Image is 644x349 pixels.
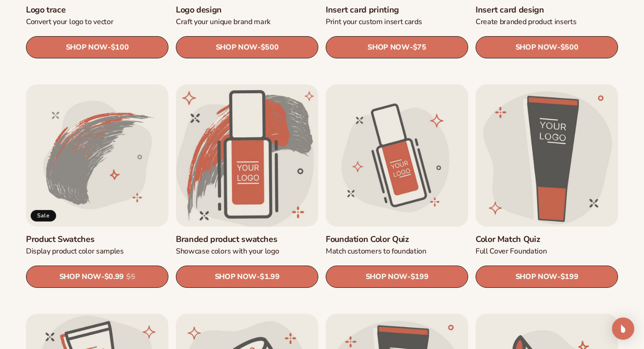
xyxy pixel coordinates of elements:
[411,273,429,281] span: $199
[515,272,557,281] span: SHOP NOW
[367,43,409,51] span: SHOP NOW
[326,266,468,288] a: SHOP NOW- $199
[216,43,258,51] span: SHOP NOW
[326,5,468,15] a: Insert card printing
[476,234,618,245] a: Color Match Quiz
[476,5,618,15] a: Insert card design
[326,36,468,58] a: SHOP NOW- $75
[26,234,168,245] a: Product Swatches
[176,266,318,288] a: SHOP NOW- $1.99
[215,272,257,281] span: SHOP NOW
[476,266,618,288] a: SHOP NOW- $199
[612,317,634,340] div: Open Intercom Messenger
[413,43,426,52] span: $75
[476,36,618,58] a: SHOP NOW- $500
[260,273,279,281] span: $1.99
[104,273,124,281] span: $0.99
[515,43,557,51] span: SHOP NOW
[26,36,168,58] a: SHOP NOW- $100
[111,43,129,52] span: $100
[560,43,579,52] span: $500
[176,234,318,245] a: Branded product swatches
[66,43,108,51] span: SHOP NOW
[176,5,318,15] a: Logo design
[560,273,579,281] span: $199
[26,266,168,288] a: SHOP NOW- $0.99 $5
[366,272,407,281] span: SHOP NOW
[59,272,101,281] span: SHOP NOW
[26,5,168,15] a: Logo trace
[261,43,279,52] span: $500
[126,273,135,281] s: $5
[176,36,318,58] a: SHOP NOW- $500
[326,234,468,245] a: Foundation Color Quiz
